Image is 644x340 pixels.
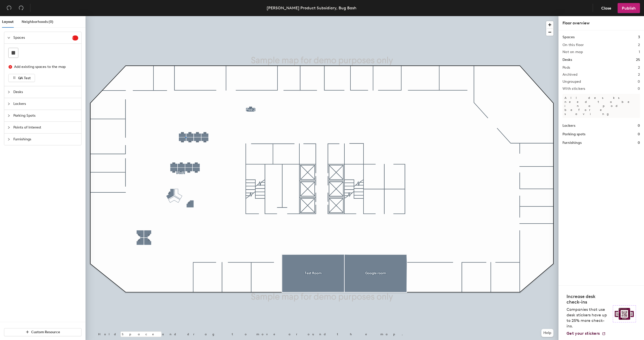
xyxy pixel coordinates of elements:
button: Close [597,3,616,13]
h2: Archived [562,73,577,77]
h1: 3 [638,34,640,40]
span: Neighborhoods (0) [22,20,53,24]
h1: 25 [636,57,640,63]
h2: On this floor [562,43,584,47]
span: Layout [2,20,14,24]
button: Redo (⌘ + ⇧ + Z) [16,3,26,13]
h1: 0 [638,123,640,129]
button: Help [541,329,553,337]
span: 1 [72,36,78,40]
h2: Pods [562,66,570,70]
span: collapsed [7,114,10,117]
span: Lockers [13,98,78,110]
span: expanded [7,36,10,39]
h1: 0 [638,132,640,137]
h2: 0 [638,80,640,84]
h2: 2 [638,66,640,70]
div: [PERSON_NAME] Product Subsidiary, Bug Bash [267,5,356,11]
h1: Furnishings [562,140,582,146]
button: Publish [618,3,640,13]
a: Get your stickers [567,331,606,336]
span: collapsed [7,91,10,94]
span: Publish [622,6,636,11]
span: Custom Resource [31,330,60,334]
h1: Spaces [562,34,575,40]
h2: Ungrouped [562,80,581,84]
p: All desks need to be in a pod before saving [562,94,640,118]
span: Points of Interest [13,122,78,133]
h1: Desks [562,57,572,63]
button: Custom Resource [4,328,82,336]
span: collapsed [7,102,10,105]
h2: 1 [639,50,640,54]
h1: 0 [638,140,640,146]
span: Parking Spots [13,110,78,121]
span: Desks [13,86,78,98]
button: Undo (⌘ + Z) [4,3,14,13]
h2: 0 [638,87,640,91]
span: QA Test [18,76,31,80]
span: Get your stickers [567,331,600,336]
h2: With stickers [562,87,585,91]
span: Close [601,6,611,11]
span: undo [7,5,12,10]
sup: 1 [72,35,78,40]
h1: Lockers [562,123,575,129]
span: Furnishings [13,134,78,145]
div: Add existing spaces to the map [14,64,74,70]
h2: 2 [638,43,640,47]
p: Companies that use desk stickers have up to 25% more check-ins. [567,307,610,329]
span: collapsed [7,138,10,141]
div: Floor overview [562,20,640,26]
span: close-circle [9,65,12,69]
span: collapsed [7,126,10,129]
h4: Increase desk check-ins [567,294,610,305]
h1: Parking spots [562,132,585,137]
span: Spaces [13,32,72,44]
img: Sticker logo [613,305,636,322]
button: QA Test [8,74,35,82]
h2: Not on map [562,50,583,54]
h2: 2 [638,73,640,77]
